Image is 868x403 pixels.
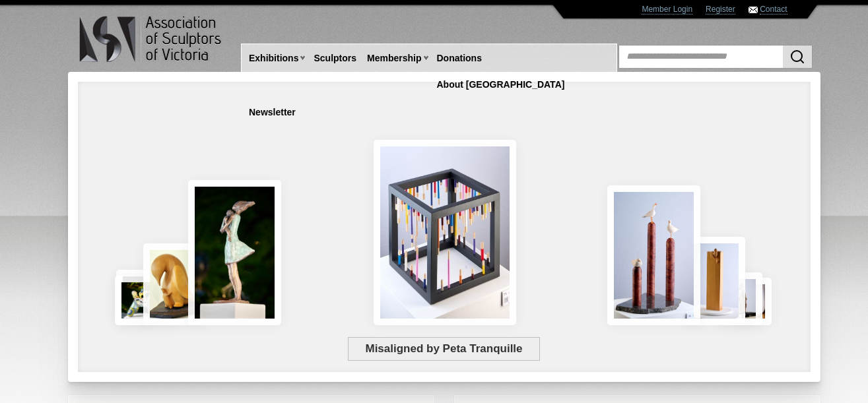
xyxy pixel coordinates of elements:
[79,13,224,65] img: logo.png
[188,180,282,325] img: Connection
[760,5,787,15] a: Contact
[789,49,805,65] img: Search
[244,100,301,125] a: Newsletter
[706,5,735,15] a: Register
[374,140,516,325] img: Misaligned
[432,46,487,71] a: Donations
[244,46,304,71] a: Exhibitions
[749,7,758,13] img: Contact ASV
[348,337,540,361] span: Misaligned by Peta Tranquille
[308,46,362,71] a: Sculptors
[685,237,745,325] img: Little Frog. Big Climb
[362,46,426,71] a: Membership
[432,73,570,97] a: About [GEOGRAPHIC_DATA]
[642,5,692,15] a: Member Login
[607,185,700,325] img: Rising Tides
